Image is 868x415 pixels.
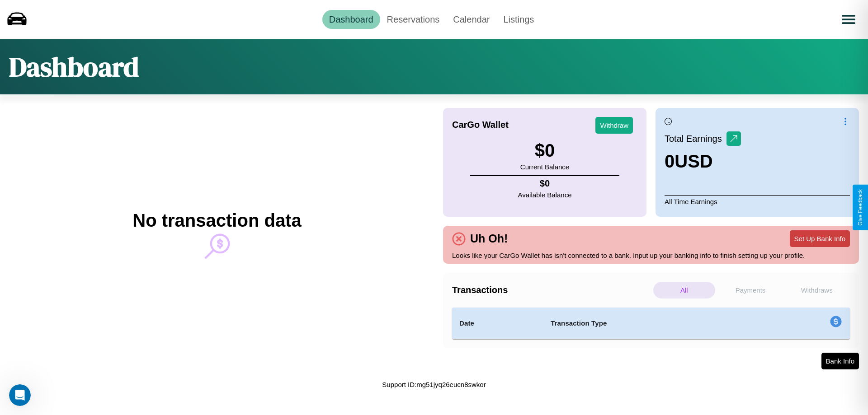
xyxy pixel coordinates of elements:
[857,189,863,226] div: Give Feedback
[459,318,536,329] h4: Date
[595,117,633,134] button: Withdraw
[786,282,848,298] p: Withdraws
[653,282,715,298] p: All
[665,195,850,208] p: All Time Earnings
[518,178,572,189] h4: $ 0
[452,285,651,295] h4: Transactions
[466,232,512,245] h4: Uh Oh!
[520,161,569,173] p: Current Balance
[720,282,782,298] p: Payments
[322,10,380,29] a: Dashboard
[9,384,31,406] iframe: Intercom live chat
[9,48,139,85] h1: Dashboard
[496,10,541,29] a: Listings
[790,230,850,247] button: Set Up Bank Info
[665,131,726,147] p: Total Earnings
[452,308,850,339] table: simple table
[551,318,756,329] h4: Transaction Type
[452,249,850,261] p: Looks like your CarGo Wallet has isn't connected to a bank. Input up your banking info to finish ...
[446,10,496,29] a: Calendar
[836,7,861,32] button: Open menu
[452,120,509,130] h4: CarGo Wallet
[518,189,572,201] p: Available Balance
[821,353,859,369] button: Bank Info
[520,140,569,161] h3: $ 0
[665,151,741,172] h3: 0 USD
[380,10,447,29] a: Reservations
[132,210,301,231] h2: No transaction data
[382,378,486,391] p: Support ID: mg51jyq26eucn8swkor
